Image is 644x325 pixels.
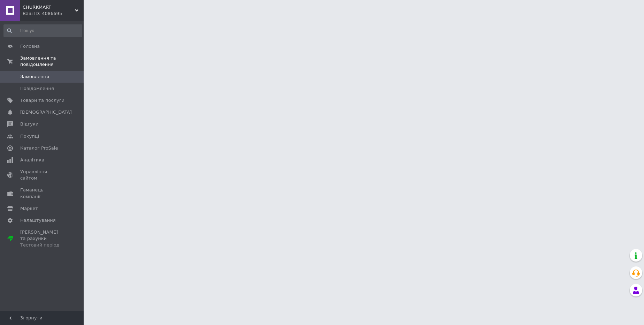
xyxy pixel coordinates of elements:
[20,133,39,139] span: Покупці
[20,169,64,181] span: Управління сайтом
[20,187,64,199] span: Гаманець компанії
[20,157,44,163] span: Аналітика
[20,97,64,104] span: Товари та послуги
[20,217,56,224] span: Налаштування
[3,24,82,37] input: Пошук
[20,55,84,68] span: Замовлення та повідомлення
[20,85,54,92] span: Повідомлення
[20,74,49,80] span: Замовлення
[23,10,84,17] div: Ваш ID: 4086695
[20,145,58,151] span: Каталог ProSale
[20,229,64,248] span: [PERSON_NAME] та рахунки
[20,109,72,115] span: [DEMOGRAPHIC_DATA]
[20,121,38,127] span: Відгуки
[20,43,40,50] span: Головна
[20,242,64,248] div: Тестовий період
[23,4,75,10] span: CHURKMART
[20,205,38,212] span: Маркет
